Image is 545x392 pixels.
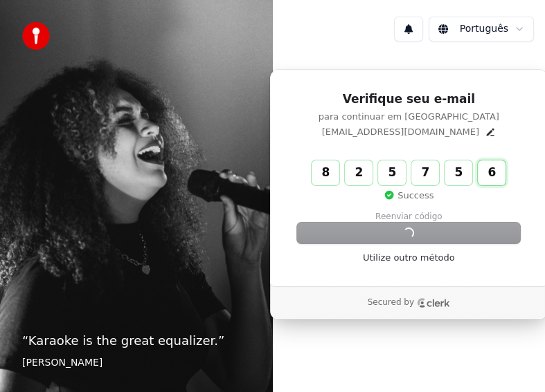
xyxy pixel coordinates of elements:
[363,252,455,264] a: Utilize outro método
[22,331,251,351] p: “ Karaoke is the great equalizer. ”
[485,127,496,138] button: Edit
[322,126,479,138] p: [EMAIL_ADDRESS][DOMAIN_NAME]
[297,111,520,123] p: para continuar em [GEOGRAPHIC_DATA]
[297,91,520,108] h1: Verifique seu e-mail
[368,297,414,308] p: Secured by
[312,160,533,185] input: Enter verification code
[22,356,251,370] footer: [PERSON_NAME]
[417,298,450,308] a: Clerk logo
[384,189,434,202] p: Success
[22,22,50,50] img: youka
